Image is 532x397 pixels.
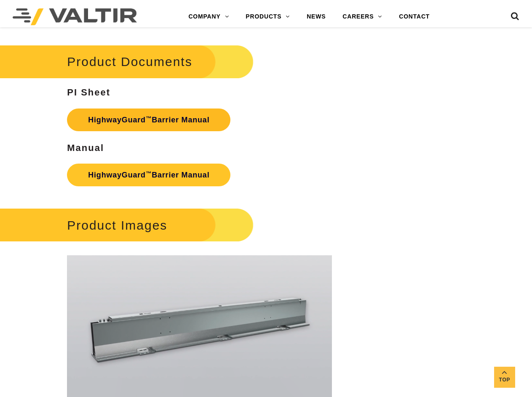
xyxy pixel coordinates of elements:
[180,8,237,25] a: COMPANY
[494,375,515,385] span: Top
[67,87,110,98] strong: PI Sheet
[67,109,230,131] a: HighwayGuard™Barrier Manual
[390,8,438,25] a: CONTACT
[146,170,152,177] sup: ™
[67,164,230,186] a: HighwayGuard™Barrier Manual
[334,8,390,25] a: CAREERS
[298,8,334,25] a: NEWS
[494,367,515,388] a: Top
[13,8,137,25] img: Valtir
[237,8,298,25] a: PRODUCTS
[146,115,152,122] sup: ™
[67,143,104,153] strong: Manual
